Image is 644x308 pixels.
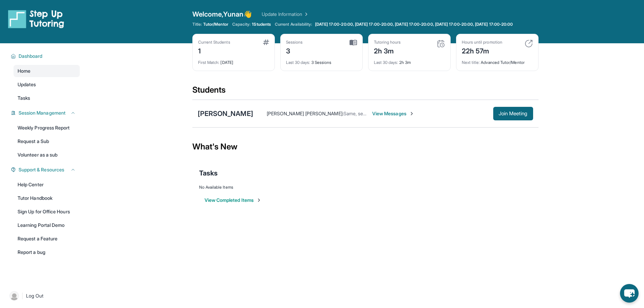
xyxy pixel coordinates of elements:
[192,22,202,27] span: Title:
[18,68,30,74] span: Home
[9,291,19,301] img: user-img
[462,60,480,65] span: Next title :
[192,132,539,162] div: What's New
[18,81,36,88] span: Updates
[14,149,80,161] a: Volunteer as a sub
[374,60,398,65] span: Last 30 days :
[14,92,80,104] a: Tasks
[198,60,220,65] span: First Match :
[252,22,271,27] span: 1 Students
[18,95,30,101] span: Tasks
[286,40,303,45] div: Sessions
[26,292,44,299] span: Log Out
[205,197,262,204] button: View Completed Items
[374,56,445,65] div: 2h 3m
[263,40,269,45] img: card
[493,107,533,120] button: Join Meeting
[14,192,80,204] a: Tutor Handbook
[267,111,343,116] span: [PERSON_NAME] [PERSON_NAME] :
[374,40,401,45] div: Tutoring hours
[302,11,309,18] img: Chevron Right
[462,45,502,56] div: 22h 57m
[14,135,80,147] a: Request a Sub
[198,109,253,118] div: [PERSON_NAME]
[232,22,251,27] span: Capacity:
[8,9,64,28] img: logo
[198,40,230,45] div: Current Students
[14,179,80,191] a: Help Center
[198,56,269,65] div: [DATE]
[14,206,80,218] a: Sign Up for Office Hours
[19,53,43,60] span: Dashboard
[286,56,357,65] div: 3 Sessions
[199,185,532,190] div: No Available Items
[275,22,312,27] span: Current Availability:
[372,110,414,117] span: View Messages
[314,22,515,27] a: [DATE] 17:00-20:00, [DATE] 17:00-20:00, [DATE] 17:00-20:00, [DATE] 17:00-20:00, [DATE] 17:00-20:00
[350,40,357,46] img: card
[7,288,80,303] a: |Log Out
[16,110,76,116] button: Session Management
[262,11,309,18] a: Update Information
[16,166,76,173] button: Support & Resources
[374,45,401,56] div: 2h 3m
[315,22,513,27] span: [DATE] 17:00-20:00, [DATE] 17:00-20:00, [DATE] 17:00-20:00, [DATE] 17:00-20:00, [DATE] 17:00-20:00
[14,219,80,231] a: Learning Portal Demo
[16,53,76,60] button: Dashboard
[462,56,533,65] div: Advanced Tutor/Mentor
[14,233,80,245] a: Request a Feature
[499,112,528,116] span: Join Meeting
[437,40,445,48] img: card
[199,168,218,178] span: Tasks
[14,246,80,258] a: Report a bug
[19,110,66,116] span: Session Management
[343,111,392,116] span: Same, see you [DATE]!
[462,40,502,45] div: Hours until promotion
[203,22,228,27] span: Tutor/Mentor
[620,284,639,303] button: chat-button
[525,40,533,48] img: card
[192,9,252,19] span: Welcome, Yunan 👋
[192,85,539,99] div: Students
[14,78,80,91] a: Updates
[409,111,414,116] img: Chevron-Right
[19,166,64,173] span: Support & Resources
[286,60,310,65] span: Last 30 days :
[22,292,23,300] span: |
[286,45,303,56] div: 3
[14,122,80,134] a: Weekly Progress Report
[198,45,230,56] div: 1
[14,65,80,77] a: Home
